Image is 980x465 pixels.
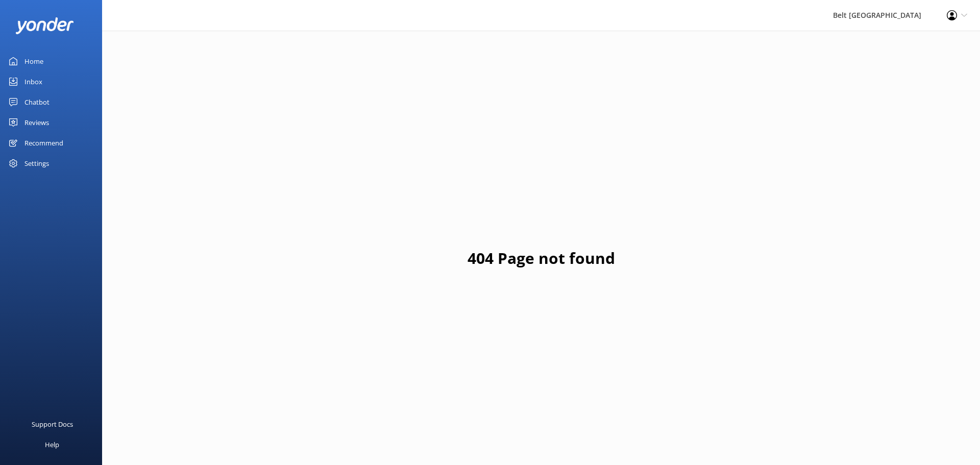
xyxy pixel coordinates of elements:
[32,414,73,434] div: Support Docs
[15,17,74,34] img: yonder-white-logo.png
[24,51,43,71] div: Home
[24,112,49,133] div: Reviews
[24,153,49,174] div: Settings
[24,71,42,92] div: Inbox
[24,133,63,153] div: Recommend
[45,434,59,455] div: Help
[24,92,50,112] div: Chatbot
[468,246,615,271] h1: 404 Page not found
